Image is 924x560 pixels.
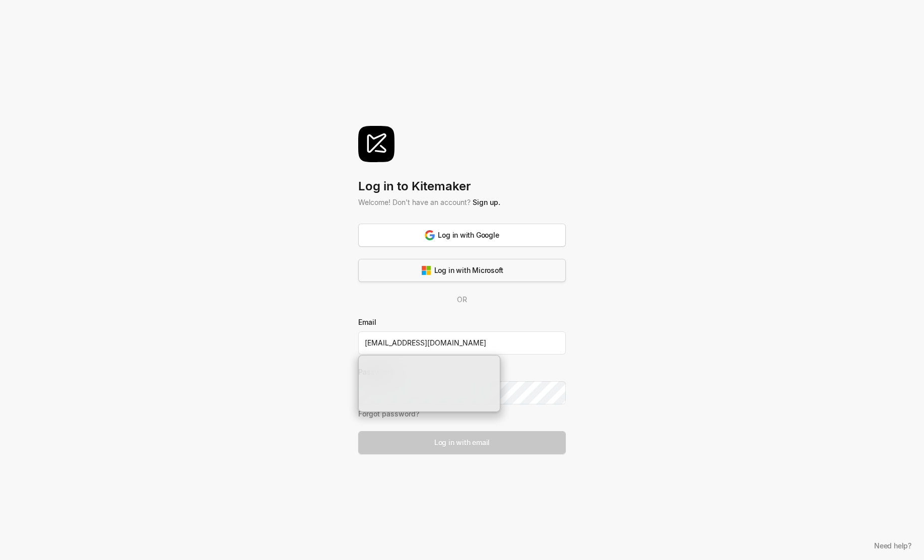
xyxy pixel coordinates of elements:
[434,437,490,448] div: Log in with email
[358,224,566,247] button: Log in with Google
[358,431,566,454] button: Log in with email
[358,409,419,418] a: Forgot password?
[473,198,500,206] a: Sign up.
[358,178,566,195] div: Log in to Kitemaker
[421,265,431,275] img: svg%3e
[869,538,916,552] button: Need help?
[358,126,394,162] img: svg%3e
[358,317,566,327] label: Email
[421,265,503,275] div: Log in with Microsoft
[425,230,499,240] div: Log in with Google
[358,294,566,305] div: OR
[425,230,435,240] img: svg%3e
[358,197,566,207] div: Welcome! Don't have an account?
[358,259,566,282] button: Log in with Microsoft
[358,331,566,355] input: yourname@company.com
